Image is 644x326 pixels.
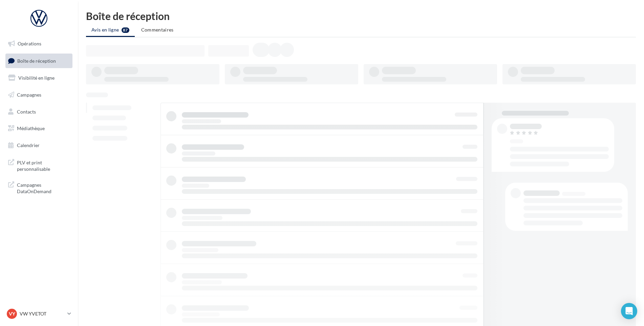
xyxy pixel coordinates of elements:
span: PLV et print personnalisable [17,158,70,172]
span: Commentaires [141,27,174,33]
span: Contacts [17,108,36,114]
span: Boîte de réception [17,58,56,63]
a: Contacts [4,105,74,119]
a: Médiathèque [4,121,74,136]
p: VW YVETOT [20,310,65,317]
span: Opérations [18,41,41,46]
a: Calendrier [4,138,74,152]
a: Visibilité en ligne [4,71,74,85]
div: Boîte de réception [86,11,636,21]
span: Calendrier [17,142,40,148]
div: Open Intercom Messenger [621,303,637,319]
a: Campagnes [4,88,74,102]
span: Campagnes DataOnDemand [17,180,70,195]
span: Médiathèque [17,125,45,131]
span: Campagnes [17,92,41,98]
a: PLV et print personnalisable [4,155,74,175]
a: Campagnes DataOnDemand [4,178,74,198]
a: Boîte de réception [4,54,74,68]
span: VY [9,310,15,317]
a: VY VW YVETOT [5,307,72,320]
span: Visibilité en ligne [18,75,55,81]
a: Opérations [4,37,74,51]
